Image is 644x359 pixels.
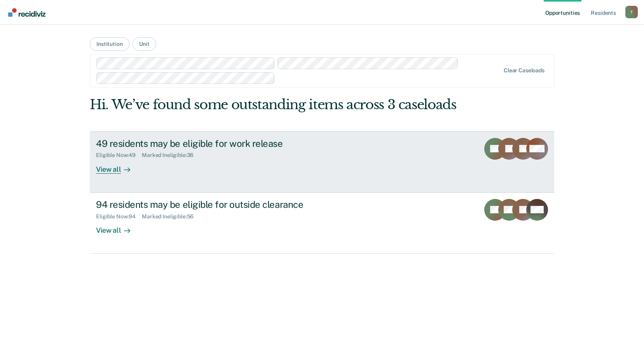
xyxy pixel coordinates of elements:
[90,193,554,254] a: 94 residents may be eligible for outside clearanceEligible Now:94Marked Ineligible:56View all
[96,159,140,174] div: View all
[90,131,554,193] a: 49 residents may be eligible for work releaseEligible Now:49Marked Ineligible:36View all
[96,138,369,149] div: 49 residents may be eligible for work release
[90,97,461,113] div: Hi. We’ve found some outstanding items across 3 caseloads
[96,199,369,210] div: 94 residents may be eligible for outside clearance
[142,152,200,159] div: Marked Ineligible : 36
[90,37,129,51] button: Institution
[133,37,156,51] button: Unit
[96,220,140,235] div: View all
[96,152,142,159] div: Eligible Now : 49
[96,213,142,220] div: Eligible Now : 94
[625,6,638,18] div: T
[625,6,638,18] button: Profile dropdown button
[8,8,45,17] img: Recidiviz
[504,67,545,74] div: Clear caseloads
[142,213,200,220] div: Marked Ineligible : 56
